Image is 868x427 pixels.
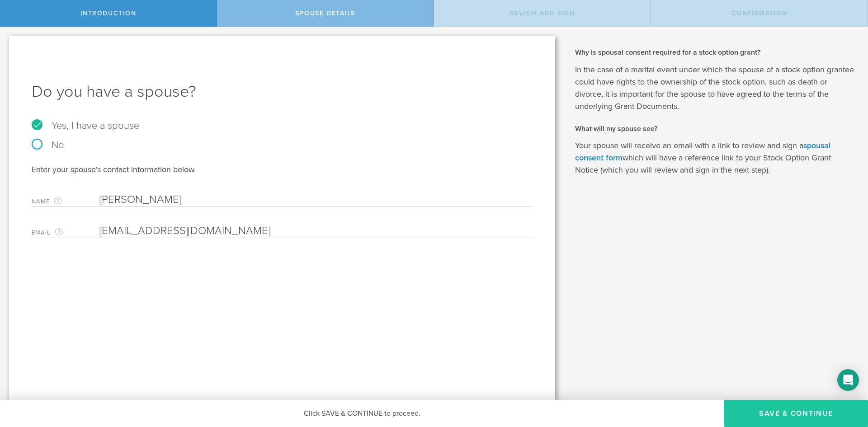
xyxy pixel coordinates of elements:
div: Open Intercom Messenger [837,369,859,391]
p: Your spouse will receive an email with a link to review and sign a which will have a reference li... [575,140,854,176]
input: Required [99,224,528,238]
label: Email [32,227,99,238]
span: Introduction [80,9,137,17]
button: Save & Continue [724,400,868,427]
span: Review and Sign [510,9,575,17]
label: No [32,139,64,151]
span: Spouse Details [295,9,355,17]
h2: What will my spouse see? [575,124,854,134]
span: Confirmation [731,9,788,17]
label: Yes, I have a spouse [32,120,139,131]
div: Enter your spouse's contact information below. [32,164,533,175]
p: In the case of a marital event under which the spouse of a stock option grantee could have rights... [575,64,854,113]
h1: Do you have a spouse? [32,81,533,103]
input: Required [99,193,528,206]
h2: Why is spousal consent required for a stock option grant? [575,47,854,57]
label: Name [32,196,99,206]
